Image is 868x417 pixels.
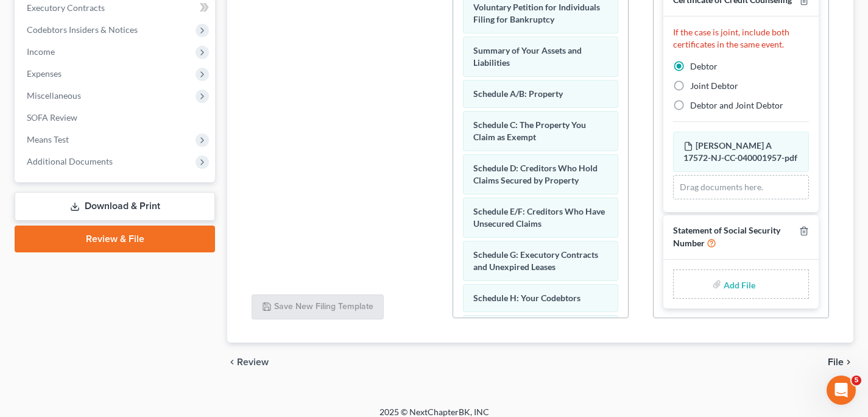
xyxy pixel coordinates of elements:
iframe: Intercom live chat [827,376,856,405]
span: Statement of Social Security Number [673,225,780,249]
span: Schedule A/B: Property [473,88,563,99]
span: Joint Debtor [690,80,738,91]
i: chevron_left [227,357,237,367]
span: Codebtors Insiders & Notices [27,24,138,35]
span: Debtor [690,61,718,71]
span: Miscellaneous [27,90,81,101]
span: Additional Documents [27,156,113,166]
span: Schedule C: The Property You Claim as Exempt [473,119,586,142]
button: chevron_left Review [227,357,281,367]
span: Voluntary Petition for Individuals Filing for Bankruptcy [473,2,600,24]
p: If the case is joint, include both certificates in the same event. [673,26,809,51]
span: Expenses [27,68,62,79]
div: Drag documents here. [673,175,809,199]
span: Executory Contracts [27,2,105,13]
span: Schedule D: Creditors Who Hold Claims Secured by Property [473,163,598,185]
i: chevron_right [844,357,853,367]
span: Summary of Your Assets and Liabilities [473,45,582,68]
a: Review & File [15,226,215,252]
span: SOFA Review [27,112,77,123]
a: SOFA Review [17,107,215,129]
span: Schedule G: Executory Contracts and Unexpired Leases [473,249,598,272]
span: Debtor and Joint Debtor [690,100,783,110]
span: 5 [852,376,861,385]
span: Income [27,46,55,57]
span: Review [237,357,269,367]
span: Schedule E/F: Creditors Who Have Unsecured Claims [473,206,605,229]
span: [PERSON_NAME] A 17572-NJ-CC-040001957-pdf [683,140,797,163]
a: Download & Print [15,192,215,221]
span: Schedule H: Your Codebtors [473,293,580,303]
span: File [828,357,844,367]
span: Means Test [27,134,69,144]
button: Save New Filing Template [252,294,384,320]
